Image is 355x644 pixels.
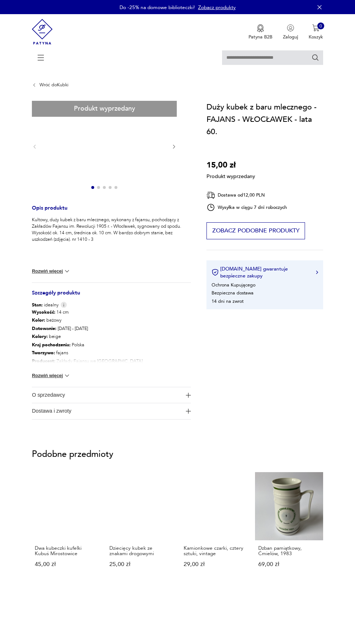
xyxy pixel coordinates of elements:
[283,34,298,40] p: Zaloguj
[287,24,294,32] img: Ikonka użytkownika
[32,308,143,317] p: 14 cm
[109,545,171,557] p: Dziecięcy kubek ze znakami drogowymi
[32,387,182,403] span: O sprzedawcy
[32,216,191,243] p: Kultowy, duży kubek z baru mlecznego, wykonany z fajansu, pochodzący z Zakładów Fajansu im. Rewol...
[198,4,236,11] a: Zobacz produkty
[63,268,71,275] img: chevron down
[186,409,191,414] img: Ikona plusa
[186,393,191,398] img: Ikona plusa
[184,545,246,557] p: Kamionkowe czarki, cztery sztuki, vintage
[206,101,323,138] h1: Duży kubek z baru mlecznego - FAJANS - WŁOCŁAWEK - lata 60.
[309,34,323,40] p: Koszyk
[32,472,100,580] a: Dwa kubeczki kufelki Kubuś MirostowiceDwa kubeczki kufelki Kubuś Mirostowice45,00 zł
[32,325,57,332] b: Datowanie :
[212,290,254,296] li: Bezpieczna dostawa
[60,302,67,308] img: Info icon
[184,562,246,567] p: 29,00 zł
[32,365,143,373] p: sygnatura
[212,282,255,288] li: Ochrona Kupującego
[120,4,195,11] p: Do -25% na domowe biblioteczki!
[32,350,55,356] b: Tworzywo :
[32,316,143,325] p: beżowy
[32,403,182,419] span: Dostawa i zwroty
[32,302,43,308] b: Stan:
[206,203,287,212] div: Wysyłka w ciągu 7 dni roboczych
[206,191,287,200] div: Dostawa od 12,00 PLN
[32,451,323,459] p: Podobne przedmioty
[32,206,191,217] h3: Opis produktu
[206,222,305,239] button: Zobacz podobne produkty
[32,333,143,341] p: beige
[32,268,71,275] button: Rozwiń więcej
[32,342,71,348] b: Kraj pochodzenia :
[109,562,171,567] p: 25,00 zł
[248,34,272,40] p: Patyna B2B
[32,14,53,49] img: Patyna - sklep z meblami i dekoracjami vintage
[206,159,255,171] p: 15,00 zł
[258,545,320,557] p: Dzban pamiątkowy, Ćmielów, 1983
[317,22,325,30] div: 0
[255,472,323,580] a: Dzban pamiątkowy, Ćmielów, 1983Dzban pamiątkowy, Ćmielów, 198369,00 zł
[32,291,191,302] h3: Szczegóły produktu
[258,562,320,567] p: 69,00 zł
[312,24,319,32] img: Ikona koszyka
[248,24,272,40] a: Ikona medaluPatyna B2B
[248,24,272,40] button: Patyna B2B
[181,472,248,580] a: Kamionkowe czarki, cztery sztuki, vintageKamionkowe czarki, cztery sztuki, vintage29,00 zł
[32,403,191,419] button: Ikona plusaDostawa i zwroty
[32,387,191,403] button: Ikona plusaO sprzedawcy
[206,171,255,180] p: Produkt wyprzedany
[39,82,68,87] a: Wróć doKubki
[106,472,174,580] a: Dziecięcy kubek ze znakami drogowymiDziecięcy kubek ze znakami drogowymi25,00 zł
[32,357,143,366] p: Zakłady Fajansu we [GEOGRAPHIC_DATA]
[63,372,71,379] img: chevron down
[212,298,243,305] li: 14 dni na zwrot
[32,309,55,315] b: Wysokość :
[35,562,97,567] p: 45,00 zł
[206,191,215,200] img: Ikona dostawy
[32,302,59,308] span: idealny
[32,372,71,379] button: Rozwiń więcej
[283,24,298,40] button: Zaloguj
[309,24,323,40] button: 0Koszyk
[32,333,48,340] b: Kolory :
[32,341,143,349] p: Polska
[212,269,219,276] img: Ikona certyfikatu
[32,325,143,333] p: [DATE] - [DATE]
[35,545,97,557] p: Dwa kubeczki kufelki Kubuś Mirostowice
[316,271,318,274] img: Ikona strzałki w prawo
[32,358,55,364] b: Producent :
[312,54,319,62] button: Szukaj
[212,265,318,279] button: [DOMAIN_NAME] gwarantuje bezpieczne zakupy
[32,317,45,323] b: Kolor:
[32,349,143,357] p: fajans
[257,24,264,32] img: Ikona medalu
